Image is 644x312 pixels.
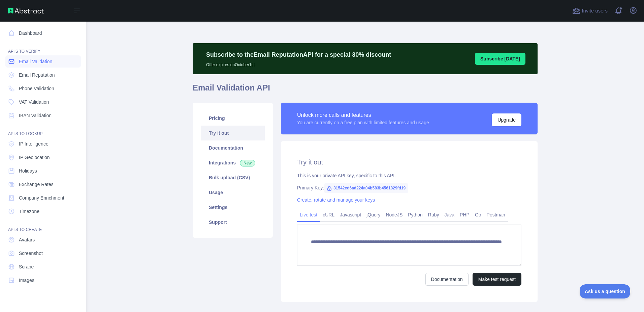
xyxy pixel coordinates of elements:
div: API'S TO CREATE [5,219,81,232]
div: API'S TO LOOKUP [5,123,81,136]
img: Abstract API [8,8,44,14]
a: Ruby [425,209,442,220]
a: Javascript [337,209,364,220]
a: Go [472,209,484,220]
button: Subscribe [DATE] [475,53,525,65]
a: IBAN Validation [5,109,81,122]
span: Holidays [19,167,37,174]
span: Email Reputation [19,72,55,78]
a: Timezone [5,205,81,217]
div: You are currently on a free plan with limited features and usage [297,119,429,126]
span: Phone Validation [19,85,54,92]
a: NodeJS [383,209,405,220]
span: VAT Validation [19,99,49,105]
a: Postman [484,209,508,220]
span: Email Validation [19,58,52,65]
a: Python [405,209,425,220]
a: Exchange Rates [5,178,81,190]
a: jQuery [364,209,383,220]
a: cURL [320,209,337,220]
a: Integrations New [201,155,265,170]
button: Invite users [571,5,609,16]
button: Upgrade [492,113,521,126]
a: Support [201,215,265,230]
a: Company Enrichment [5,192,81,204]
a: Try it out [201,126,265,140]
span: 31542cd6ad224a04b583b4561829fd19 [324,183,408,193]
a: Dashboard [5,27,81,39]
div: Unlock more calls and features [297,111,429,119]
a: IP Geolocation [5,151,81,163]
h2: Try it out [297,157,521,167]
a: Bulk upload (CSV) [201,170,265,185]
span: Invite users [582,7,608,15]
span: Company Enrichment [19,194,64,201]
span: IP Intelligence [19,140,49,147]
p: Offer expires on October 1st. [206,59,391,68]
a: Usage [201,185,265,200]
div: This is your private API key, specific to this API. [297,172,521,179]
iframe: Toggle Customer Support [580,284,631,298]
p: Subscribe to the Email Reputation API for a special 30 % discount [206,50,391,59]
span: Images [19,277,34,284]
span: Screenshot [19,250,43,257]
a: Holidays [5,165,81,177]
div: Primary Key: [297,184,521,191]
a: Create, rotate and manage your keys [297,197,375,203]
span: Avatars [19,236,35,243]
a: Live test [297,209,320,220]
a: Java [442,209,457,220]
span: IBAN Validation [19,112,52,119]
h1: Email Validation API [193,82,538,99]
span: New [240,160,255,166]
a: Images [5,274,81,286]
a: Pricing [201,111,265,126]
button: Make test request [473,273,521,286]
a: VAT Validation [5,96,81,108]
a: Scrape [5,261,81,273]
span: Exchange Rates [19,181,54,188]
a: Email Validation [5,55,81,68]
span: Timezone [19,208,39,215]
a: Settings [201,200,265,215]
a: IP Intelligence [5,138,81,150]
a: Avatars [5,234,81,246]
a: Documentation [425,273,469,286]
a: Email Reputation [5,69,81,81]
span: IP Geolocation [19,154,50,161]
a: PHP [457,209,472,220]
a: Documentation [201,140,265,155]
a: Phone Validation [5,82,81,95]
span: Scrape [19,263,34,270]
a: Screenshot [5,247,81,259]
div: API'S TO VERIFY [5,41,81,54]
